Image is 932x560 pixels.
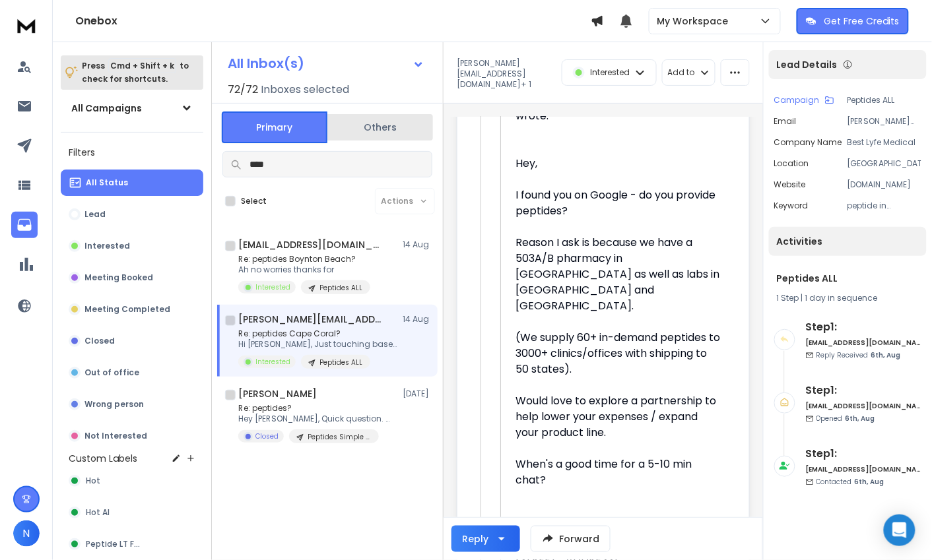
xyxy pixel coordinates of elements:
[82,59,189,86] p: Press to check for shortcuts.
[228,82,258,98] span: 72 / 72
[84,399,144,410] p: Wrong person
[884,514,915,546] div: Open Intercom Messenger
[462,532,488,545] div: Reply
[61,391,203,418] button: Wrong person
[769,227,927,256] div: Activities
[238,264,370,275] p: Ah no worries thanks for
[797,8,909,34] button: Get Free Credits
[451,526,520,552] button: Reply
[69,452,137,465] h3: Custom Labels
[403,314,432,325] p: 14 Aug
[806,464,921,474] h6: [EMAIL_ADDRESS][DOMAIN_NAME]
[61,233,203,259] button: Interested
[516,393,720,441] div: Would love to explore a partnership to help lower your expenses / expand your product line.
[13,520,40,547] button: N
[308,432,371,442] p: Peptides Simple - Fiverr Weight Loss
[774,137,842,148] p: Company Name
[777,272,919,285] h1: Peptides ALL
[61,468,203,494] button: Hot
[61,143,203,162] h3: Filters
[774,95,834,106] button: Campaign
[516,156,720,171] div: Hey,
[241,196,267,206] label: Select
[255,357,290,367] p: Interested
[61,95,203,121] button: All Campaigns
[657,15,734,28] p: My Workspace
[222,111,327,143] button: Primary
[516,330,720,377] div: (We supply 60+ in-demand peptides to 3000+ clinics/offices with shipping to 50 states).
[848,158,921,169] p: [GEOGRAPHIC_DATA]
[774,95,820,106] p: Campaign
[774,116,797,127] p: Email
[238,414,397,424] p: Hey [PERSON_NAME], Quick question. When
[86,476,100,486] span: Hot
[61,531,203,557] button: Peptide LT FUP
[238,313,383,326] h1: [PERSON_NAME][EMAIL_ADDRESS][DOMAIN_NAME] +1
[13,13,40,38] img: logo
[61,296,203,323] button: Meeting Completed
[816,477,884,487] p: Contacted
[84,431,147,441] p: Not Interested
[846,414,875,423] span: 6th, Aug
[848,201,921,211] p: peptide in [GEOGRAPHIC_DATA], [US_STATE], [GEOGRAPHIC_DATA]
[84,241,130,251] p: Interested
[774,201,809,211] p: Keyword
[238,339,397,350] p: Hi [PERSON_NAME], Just touching base before
[86,177,128,188] p: All Status
[805,292,878,303] span: 1 day in sequence
[457,58,554,90] p: [PERSON_NAME][EMAIL_ADDRESS][DOMAIN_NAME] + 1
[806,401,921,411] h6: [EMAIL_ADDRESS][DOMAIN_NAME]
[774,179,806,190] p: website
[261,82,349,98] h3: Inboxes selected
[531,526,611,552] button: Forward
[816,350,901,360] p: Reply Received
[238,328,397,339] p: Re: peptides Cape Coral?
[516,187,720,219] div: I found you on Google - do you provide peptides?
[75,13,591,29] h1: Onebox
[61,328,203,354] button: Closed
[403,389,432,399] p: [DATE]
[806,446,921,462] h6: Step 1 :
[61,499,203,526] button: Hot AI
[84,209,106,220] p: Lead
[61,359,203,386] button: Out of office
[816,414,875,423] p: Opened
[848,95,921,106] p: Peptides ALL
[806,383,921,398] h6: Step 1 :
[61,264,203,291] button: Meeting Booked
[516,235,720,314] div: Reason I ask is because we have a 503A/B pharmacy in [GEOGRAPHIC_DATA] as well as labs in [GEOGRA...
[871,350,901,360] span: 6th, Aug
[516,456,720,488] div: When's a good time for a 5-10 min chat?
[228,57,304,70] h1: All Inbox(s)
[255,431,279,441] p: Closed
[86,507,110,518] span: Hot AI
[855,477,884,487] span: 6th, Aug
[61,201,203,228] button: Lead
[86,539,143,549] span: Peptide LT FUP
[84,367,139,378] p: Out of office
[238,387,317,400] h1: [PERSON_NAME]
[590,67,630,78] p: Interested
[777,293,919,303] div: |
[319,283,362,293] p: Peptides ALL
[327,113,433,142] button: Others
[71,102,142,115] h1: All Campaigns
[238,254,370,264] p: Re: peptides Boynton Beach?
[848,116,921,127] p: [PERSON_NAME][EMAIL_ADDRESS][DOMAIN_NAME]
[319,358,362,367] p: Peptides ALL
[824,15,900,28] p: Get Free Credits
[777,292,799,303] span: 1 Step
[255,282,290,292] p: Interested
[403,239,432,250] p: 14 Aug
[848,179,921,190] p: [DOMAIN_NAME]
[84,336,115,346] p: Closed
[108,58,176,73] span: Cmd + Shift + k
[806,319,921,335] h6: Step 1 :
[777,58,838,71] p: Lead Details
[848,137,921,148] p: Best Lyfe Medical
[238,403,397,414] p: Re: peptides?
[238,238,383,251] h1: [EMAIL_ADDRESS][DOMAIN_NAME]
